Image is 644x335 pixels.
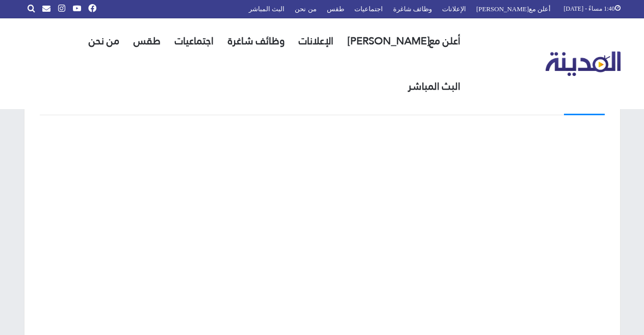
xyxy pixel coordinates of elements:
[401,64,468,109] a: البث المباشر
[126,18,168,64] a: طقس
[341,18,468,64] a: أعلن مع[PERSON_NAME]
[82,18,126,64] a: من نحن
[221,18,292,64] a: وظائف شاغرة
[546,51,621,76] img: تلفزيون المدينة
[168,18,221,64] a: اجتماعيات
[292,18,341,64] a: الإعلانات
